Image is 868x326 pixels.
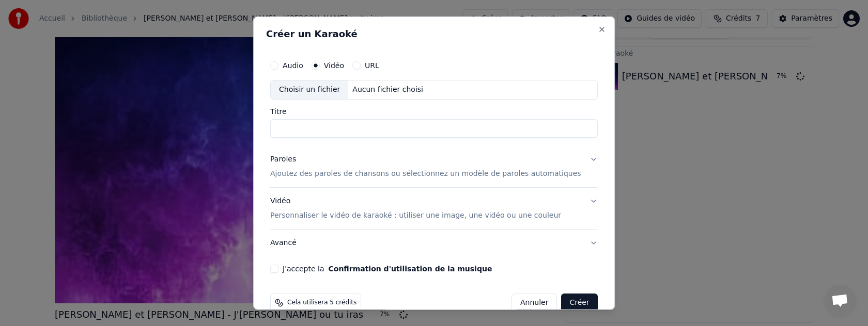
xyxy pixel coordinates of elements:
[270,196,561,221] div: Vidéo
[270,188,598,229] button: VidéoPersonnaliser le vidéo de karaoké : utiliser une image, une vidéo ou une couleur
[270,210,561,221] p: Personnaliser le vidéo de karaoké : utiliser une image, une vidéo ou une couleur
[270,108,598,115] label: Titre
[283,265,492,272] label: J'accepte la
[287,299,357,307] span: Cela utilisera 5 crédits
[512,294,557,312] button: Annuler
[283,62,303,69] label: Audio
[270,169,581,179] p: Ajoutez des paroles de chansons ou sélectionnez un modèle de paroles automatiques
[266,29,602,39] h2: Créer un Karaoké
[270,154,296,165] div: Paroles
[349,85,428,95] div: Aucun fichier choisi
[365,62,379,69] label: URL
[562,294,598,312] button: Créer
[329,265,492,272] button: J'accepte la
[270,146,598,187] button: ParolesAjoutez des paroles de chansons ou sélectionnez un modèle de paroles automatiques
[270,230,598,256] button: Avancé
[324,62,344,69] label: Vidéo
[271,80,348,99] div: Choisir un fichier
